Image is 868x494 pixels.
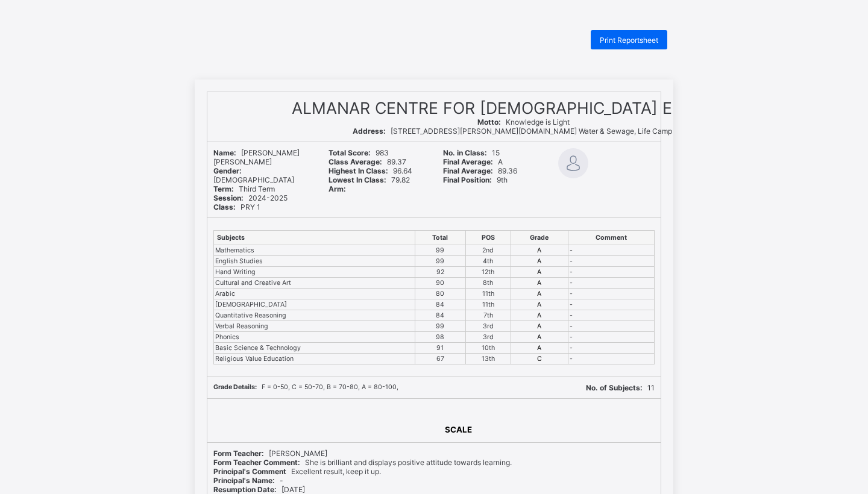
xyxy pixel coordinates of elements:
[213,383,257,391] b: Grade Details:
[568,343,654,354] td: -
[214,332,415,343] td: Phonics
[213,184,234,193] b: Term:
[213,467,381,476] span: Excellent result, keep it up.
[465,231,511,245] th: POS
[568,267,654,278] td: -
[568,332,654,343] td: -
[214,245,415,256] td: Mathematics
[329,148,389,157] span: 983
[443,166,517,175] span: 89.36
[568,299,654,310] td: -
[568,231,654,245] th: Comment
[465,289,511,299] td: 11th
[477,117,501,127] b: Motto:
[329,166,412,175] span: 96.64
[465,343,511,354] td: 10th
[465,245,511,256] td: 2nd
[415,343,465,354] td: 91
[465,321,511,332] td: 3rd
[443,175,508,184] span: 9th
[329,148,371,157] b: Total Score:
[477,117,570,127] span: Knowledge is Light
[213,148,236,157] b: Name:
[568,256,654,267] td: -
[213,467,286,476] b: Principal's Comment
[214,354,415,364] td: Religious Value Education
[329,184,346,193] b: Arm:
[214,310,415,321] td: Quantitative Reasoning
[465,278,511,289] td: 8th
[214,278,415,289] td: Cultural and Creative Art
[443,166,493,175] b: Final Average:
[511,289,568,299] td: A
[443,175,492,184] b: Final Position:
[213,148,300,166] span: [PERSON_NAME] [PERSON_NAME]
[353,127,695,136] span: [STREET_ADDRESS][PERSON_NAME][DOMAIN_NAME] Water & Sewage, Life Camp Abuja.
[511,321,568,332] td: A
[511,245,568,256] td: A
[329,175,410,184] span: 79.82
[415,299,465,310] td: 84
[465,267,511,278] td: 12th
[214,343,415,354] td: Basic Science & Technology
[213,476,283,485] span: -
[511,354,568,364] td: C
[415,354,465,364] td: 67
[465,310,511,321] td: 7th
[600,36,658,45] span: Print Reportsheet
[568,289,654,299] td: -
[568,245,654,256] td: -
[415,231,465,245] th: Total
[213,184,275,193] span: Third Term
[415,245,465,256] td: 99
[415,332,465,343] td: 98
[465,332,511,343] td: 3rd
[511,343,568,354] td: A
[214,321,415,332] td: Verbal Reasoning
[443,148,487,157] b: No. in Class:
[329,157,406,166] span: 89.37
[213,449,264,458] b: Form Teacher:
[443,148,500,157] span: 15
[213,458,300,467] b: Form Teacher Comment:
[213,166,242,175] b: Gender:
[443,157,493,166] b: Final Average:
[415,267,465,278] td: 92
[213,166,294,184] span: [DEMOGRAPHIC_DATA]
[568,354,654,364] td: -
[443,157,503,166] span: A
[213,458,512,467] span: She is brilliant and displays positive attitude towards learning.
[568,321,654,332] td: -
[465,354,511,364] td: 13th
[213,202,260,211] span: PRY 1
[213,383,398,391] span: F = 0-50, C = 50-70, B = 70-80, A = 80-100,
[214,289,415,299] td: Arabic
[213,193,244,202] b: Session:
[444,424,473,435] th: SCALE
[511,332,568,343] td: A
[214,256,415,267] td: English Studies
[415,278,465,289] td: 90
[511,310,568,321] td: A
[329,157,382,166] b: Class Average:
[586,383,655,392] span: 11
[465,299,511,310] td: 11th
[415,289,465,299] td: 80
[214,267,415,278] td: Hand Writing
[292,98,755,117] span: ALMANAR CENTRE FOR [DEMOGRAPHIC_DATA] EDUCATION
[213,202,236,211] b: Class:
[213,193,288,202] span: 2024-2025
[511,231,568,245] th: Grade
[213,485,305,494] span: [DATE]
[586,383,643,392] b: No. of Subjects:
[214,299,415,310] td: [DEMOGRAPHIC_DATA]
[214,231,415,245] th: Subjects
[213,485,277,494] b: Resumption Date:
[213,449,327,458] span: [PERSON_NAME]
[329,175,386,184] b: Lowest In Class:
[213,476,275,485] b: Principal's Name:
[353,127,386,136] b: Address:
[415,256,465,267] td: 99
[415,310,465,321] td: 84
[511,299,568,310] td: A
